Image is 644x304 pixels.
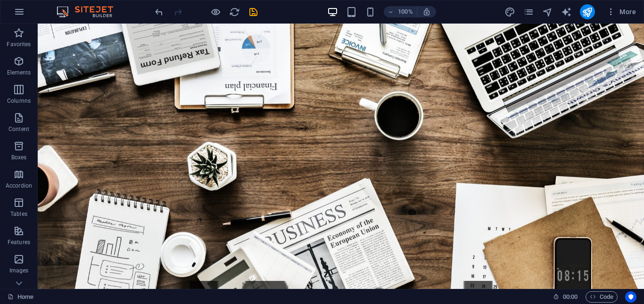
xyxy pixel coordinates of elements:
button: reload [229,6,240,17]
button: design [504,6,516,17]
h6: Session time [553,291,578,303]
button: save [248,6,259,17]
i: Publish [582,7,593,17]
button: text_generator [561,6,572,17]
i: Design (Ctrl+Alt+Y) [504,7,515,17]
button: More [603,4,640,19]
button: publish [580,4,595,19]
p: Content [8,125,29,133]
p: Favorites [7,41,31,48]
span: 00 00 [563,291,578,303]
p: Elements [7,69,31,76]
span: Code [590,291,613,303]
p: Images [9,267,29,274]
button: pages [523,6,535,17]
i: On resize automatically adjust zoom level to fit chosen device. [422,8,431,16]
h6: 100% [398,6,413,17]
button: navigator [542,6,553,17]
p: Columns [7,97,31,105]
p: Features [8,238,30,246]
i: Undo: Delete elements (Ctrl+Z) [154,7,165,17]
button: Click here to leave preview mode and continue editing [210,6,221,17]
i: Save (Ctrl+S) [248,7,259,17]
i: Navigator [542,7,553,17]
p: Accordion [6,182,32,189]
button: Code [586,291,618,303]
span: More [606,7,636,16]
i: Reload page [229,7,240,17]
span: : [570,293,571,300]
p: Boxes [11,154,27,161]
a: Click to cancel selection. Double-click to open Pages [8,291,33,303]
img: Editor Logo [54,6,125,17]
button: 100% [384,6,417,17]
p: Tables [10,210,27,218]
i: AI Writer [561,7,572,17]
button: undo [153,6,165,17]
i: Pages (Ctrl+Alt+S) [523,7,534,17]
button: Usercentrics [625,291,636,303]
